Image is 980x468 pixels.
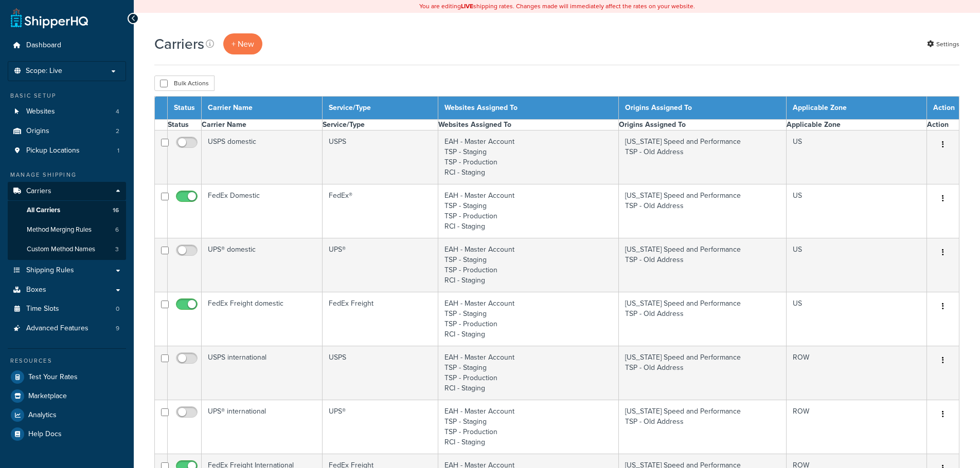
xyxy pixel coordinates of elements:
[26,187,51,196] span: Carriers
[8,36,126,55] a: Dashboard
[8,368,126,386] a: Test Your Rates
[323,292,438,346] td: FedEx Freight
[26,305,59,313] span: Time Slots
[786,346,926,400] td: ROW
[8,220,126,239] a: Method Merging Rules 6
[927,37,959,51] a: Settings
[8,91,126,100] div: Basic Setup
[202,292,323,346] td: FedEx Freight domestic
[8,141,126,160] a: Pickup Locations 1
[8,261,126,280] li: Shipping Rules
[26,324,88,333] span: Advanced Features
[8,240,126,259] li: Custom Method Names
[619,184,787,238] td: [US_STATE] Speed and Performance TSP - Old Address
[8,201,126,220] a: All Carriers 16
[461,2,473,11] b: LIVE
[28,392,67,401] span: Marketplace
[8,387,126,405] a: Marketplace
[27,226,92,234] span: Method Merging Rules
[8,182,126,260] li: Carriers
[786,130,926,184] td: US
[8,102,126,121] li: Websites
[619,130,787,184] td: [US_STATE] Speed and Performance TSP - Old Address
[323,120,438,130] th: Service/Type
[116,324,119,333] span: 9
[113,206,119,215] span: 16
[28,373,78,382] span: Test Your Rates
[8,299,126,319] a: Time Slots 0
[115,245,119,254] span: 3
[223,33,262,54] a: + New
[28,430,62,439] span: Help Docs
[438,400,619,454] td: EAH - Master Account TSP - Staging TSP - Production RCI - Staging
[26,107,55,116] span: Websites
[619,346,787,400] td: [US_STATE] Speed and Performance TSP - Old Address
[619,238,787,292] td: [US_STATE] Speed and Performance TSP - Old Address
[8,280,126,299] a: Boxes
[8,319,126,338] li: Advanced Features
[8,299,126,319] li: Time Slots
[27,245,95,254] span: Custom Method Names
[26,127,49,136] span: Origins
[323,238,438,292] td: UPS®
[11,8,88,28] a: ShipperHQ Home
[8,357,126,365] div: Resources
[619,400,787,454] td: [US_STATE] Speed and Performance TSP - Old Address
[619,292,787,346] td: [US_STATE] Speed and Performance TSP - Old Address
[154,76,215,91] button: Bulk Actions
[8,220,126,239] li: Method Merging Rules
[115,226,119,234] span: 6
[116,107,119,116] span: 4
[202,97,323,120] th: Carrier Name
[438,130,619,184] td: EAH - Master Account TSP - Staging TSP - Production RCI - Staging
[927,97,959,120] th: Action
[786,97,926,120] th: Applicable Zone
[323,184,438,238] td: FedEx®
[927,120,959,130] th: Action
[8,319,126,338] a: Advanced Features 9
[323,97,438,120] th: Service/Type
[786,184,926,238] td: US
[202,184,323,238] td: FedEx Domestic
[438,120,619,130] th: Websites Assigned To
[323,130,438,184] td: USPS
[116,305,119,313] span: 0
[438,184,619,238] td: EAH - Master Account TSP - Staging TSP - Production RCI - Staging
[8,182,126,201] a: Carriers
[26,41,61,50] span: Dashboard
[8,240,126,259] a: Custom Method Names 3
[8,122,126,141] a: Origins 2
[202,346,323,400] td: USPS international
[438,97,619,120] th: Websites Assigned To
[202,120,323,130] th: Carrier Name
[438,292,619,346] td: EAH - Master Account TSP - Staging TSP - Production RCI - Staging
[168,120,202,130] th: Status
[27,206,60,215] span: All Carriers
[117,146,119,155] span: 1
[8,122,126,141] li: Origins
[786,120,926,130] th: Applicable Zone
[26,67,62,76] span: Scope: Live
[619,97,787,120] th: Origins Assigned To
[8,201,126,220] li: All Carriers
[619,120,787,130] th: Origins Assigned To
[8,406,126,424] li: Analytics
[786,292,926,346] td: US
[116,127,119,136] span: 2
[28,411,57,420] span: Analytics
[8,425,126,443] a: Help Docs
[202,130,323,184] td: USPS domestic
[154,34,204,54] h1: Carriers
[202,400,323,454] td: UPS® international
[26,286,46,294] span: Boxes
[8,141,126,160] li: Pickup Locations
[323,400,438,454] td: UPS®
[786,238,926,292] td: US
[323,346,438,400] td: USPS
[438,238,619,292] td: EAH - Master Account TSP - Staging TSP - Production RCI - Staging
